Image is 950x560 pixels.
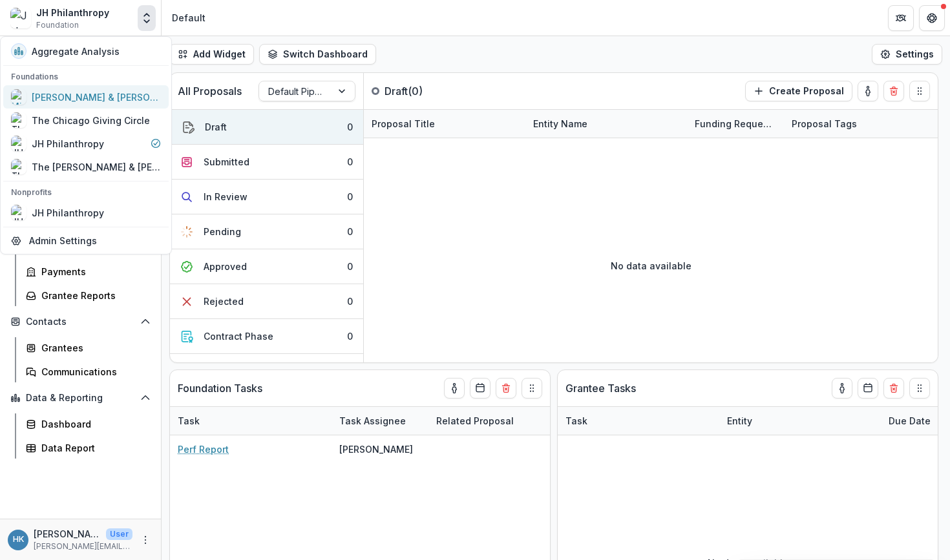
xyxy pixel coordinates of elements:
div: 0 [347,225,353,238]
p: Draft ( 0 ) [385,83,481,99]
div: Rejected [204,295,244,308]
div: Grantee Reports [41,289,145,302]
div: Funding Requested [687,110,784,138]
p: [PERSON_NAME][EMAIL_ADDRESS][DOMAIN_NAME] [34,541,132,552]
div: Dashboard [41,417,145,431]
button: Switch Dashboard [259,44,376,65]
button: Create Proposal [745,81,852,101]
div: Entity [719,407,881,435]
button: Calendar [858,378,878,399]
button: Drag [909,378,930,399]
div: 0 [347,329,353,343]
button: Rejected0 [170,284,363,319]
div: Task [170,407,332,435]
button: Settings [872,44,942,65]
div: Funding Requested [687,117,784,130]
div: Proposal Tags [784,110,945,138]
a: Data Report [21,437,156,459]
div: Communications [41,365,145,379]
div: Proposal Title [364,110,525,138]
button: Delete card [496,378,516,399]
a: Payments [21,261,156,282]
div: Task [558,414,595,428]
button: toggle-assigned-to-me [832,378,852,399]
div: Approved [204,260,247,273]
button: Open entity switcher [138,5,156,31]
div: Hannah Kaplan [13,535,24,544]
button: Delete card [883,81,904,101]
p: Grantee Tasks [565,380,636,396]
button: Draft0 [170,110,363,145]
div: Entity Name [525,117,595,130]
span: Contacts [26,316,135,327]
div: 0 [347,190,353,203]
button: Contract Phase0 [170,319,363,354]
div: Task Assignee [332,407,428,435]
button: Add Widget [169,44,254,65]
img: JH Philanthropy [10,8,31,28]
button: toggle-assigned-to-me [858,81,878,101]
div: JH Philanthropy [36,6,109,19]
div: Draft [205,120,227,134]
div: Default [172,11,206,25]
a: Grantee Reports [21,285,156,306]
div: Submitted [204,155,249,169]
button: Submitted0 [170,145,363,180]
p: All Proposals [178,83,242,99]
button: Get Help [919,5,945,31]
button: Approved0 [170,249,363,284]
button: Calendar [470,378,491,399]
div: In Review [204,190,248,203]
button: Pending0 [170,214,363,249]
span: Data & Reporting [26,393,135,404]
div: Payments [41,265,145,278]
button: Partners [888,5,914,31]
a: Communications [21,361,156,382]
div: Entity Name [525,110,687,138]
p: Foundation Tasks [178,380,262,396]
button: More [138,532,153,548]
a: Dashboard [21,413,156,435]
div: Proposal Title [364,117,443,130]
nav: breadcrumb [167,8,211,27]
div: Task [170,414,207,428]
div: Related Proposal [428,407,590,435]
a: Perf Report [178,442,229,456]
div: Proposal Tags [784,117,865,130]
button: Open Contacts [5,311,156,332]
button: Drag [909,81,930,101]
div: Data Report [41,441,145,455]
div: Task Assignee [332,414,414,428]
div: Task [558,407,719,435]
p: [PERSON_NAME] [34,527,101,541]
div: 0 [347,120,353,134]
p: No data available [611,259,691,273]
button: Delete card [883,378,904,399]
div: 0 [347,295,353,308]
div: 0 [347,155,353,169]
div: Due Date [881,414,938,428]
button: toggle-assigned-to-me [444,378,465,399]
div: Pending [204,225,241,238]
div: Entity [719,414,760,428]
div: Grantees [41,341,145,355]
button: Drag [522,378,542,399]
div: 0 [347,260,353,273]
button: In Review0 [170,180,363,214]
a: Grantees [21,337,156,358]
div: [PERSON_NAME] [339,442,413,456]
div: Related Proposal [428,414,522,428]
span: Foundation [36,19,79,31]
p: User [106,528,132,540]
div: Contract Phase [204,329,273,343]
button: Open Data & Reporting [5,388,156,408]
